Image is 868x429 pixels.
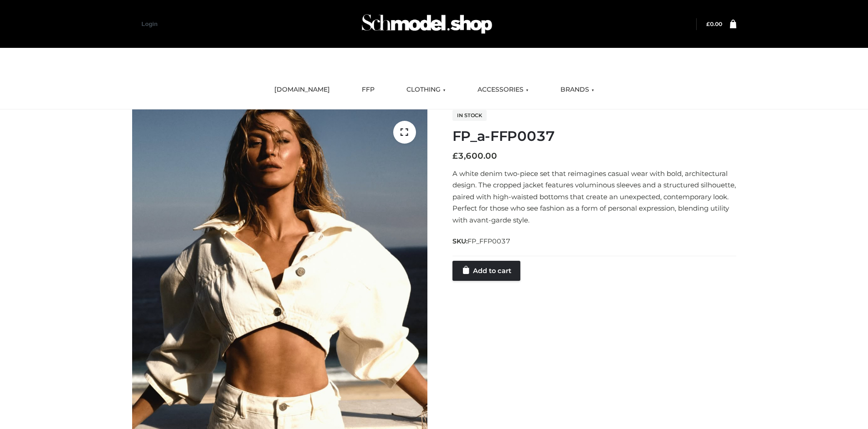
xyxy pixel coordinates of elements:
[706,21,722,27] bdi: 0.00
[452,168,736,226] p: A white denim two-piece set that reimagines casual wear with bold, architectural design. The crop...
[452,128,736,145] h1: FP_a-FFP0037
[452,151,458,161] span: £
[267,80,337,100] a: [DOMAIN_NAME]
[142,21,158,27] a: Login
[706,21,710,27] span: £
[467,237,510,245] span: FP_FFP0037
[452,110,487,121] span: In stock
[355,80,381,100] a: FFP
[452,261,520,281] a: Add to cart
[452,151,497,161] bdi: 3,600.00
[706,21,722,27] a: £0.00
[452,236,511,247] span: SKU:
[471,80,535,100] a: ACCESSORIES
[400,80,452,100] a: CLOTHING
[359,6,495,42] img: Schmodel Admin 964
[554,80,601,100] a: BRANDS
